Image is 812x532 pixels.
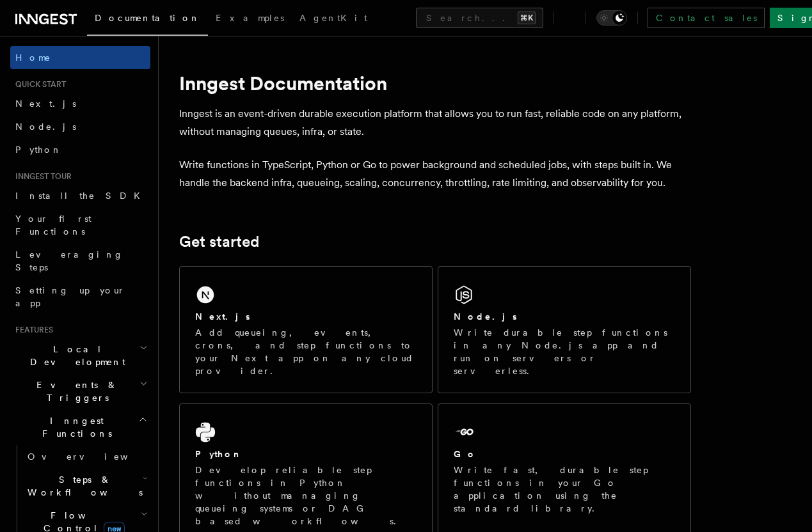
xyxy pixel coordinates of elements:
[22,445,150,468] a: Overview
[10,414,138,440] span: Inngest Functions
[10,409,150,445] button: Inngest Functions
[195,448,243,460] h2: Python
[195,464,417,528] p: Develop reliable step functions in Python without managing queueing systems or DAG based workflows.
[179,156,691,192] p: Write functions in TypeScript, Python or Go to power background and scheduled jobs, with steps bu...
[10,338,150,373] button: Local Development
[454,326,675,377] p: Write durable step functions in any Node.js app and run on servers or serverless.
[216,13,284,23] span: Examples
[10,279,150,315] a: Setting up your app
[15,191,148,201] span: Install the SDK
[454,464,675,515] p: Write fast, durable step functions in your Go application using the standard library.
[179,233,259,251] a: Get started
[195,326,417,377] p: Add queueing, events, crons, and step functions to your Next app on any cloud provider.
[179,105,691,141] p: Inngest is an event-driven durable execution platform that allows you to run fast, reliable code ...
[10,46,150,69] a: Home
[10,373,150,409] button: Events & Triggers
[10,115,150,138] a: Node.js
[15,145,62,155] span: Python
[454,448,477,460] h2: Go
[10,184,150,207] a: Install the SDK
[28,451,159,462] span: Overview
[179,266,433,393] a: Next.jsAdd queueing, events, crons, and step functions to your Next app on any cloud provider.
[15,249,123,272] span: Leveraging Steps
[438,266,691,393] a: Node.jsWrite durable step functions in any Node.js app and run on servers or serverless.
[195,310,250,323] h2: Next.js
[10,207,150,243] a: Your first Functions
[22,468,150,504] button: Steps & Workflows
[95,13,200,23] span: Documentation
[15,214,92,237] span: Your first Functions
[208,4,292,35] a: Examples
[10,343,139,368] span: Local Development
[292,4,375,35] a: AgentKit
[10,79,66,90] span: Quick start
[596,10,627,26] button: Toggle dark mode
[87,4,208,36] a: Documentation
[10,379,139,404] span: Events & Triggers
[22,473,143,499] span: Steps & Workflows
[10,243,150,279] a: Leveraging Steps
[10,92,150,115] a: Next.js
[15,285,125,308] span: Setting up your app
[179,72,691,95] h1: Inngest Documentation
[15,51,51,64] span: Home
[10,171,72,182] span: Inngest tour
[10,138,150,161] a: Python
[454,310,517,323] h2: Node.js
[416,8,543,28] button: Search...⌘K
[518,12,536,24] kbd: ⌘K
[10,325,53,335] span: Features
[15,98,76,109] span: Next.js
[299,13,367,23] span: AgentKit
[648,8,765,28] a: Contact sales
[15,121,76,132] span: Node.js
